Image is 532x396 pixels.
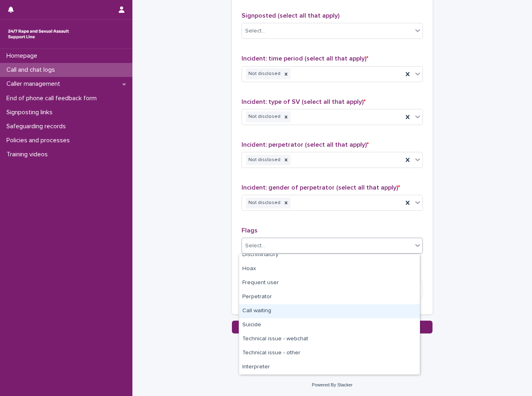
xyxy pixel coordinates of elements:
span: Incident: perpetrator (select all that apply) [242,141,369,148]
div: Not disclosed [246,155,282,166]
div: Select... [245,242,265,250]
img: rhQMoQhaT3yELyF149Cw [6,26,71,42]
div: Call waiting [239,304,420,318]
div: Select... [245,27,265,35]
div: Not disclosed [246,69,282,79]
div: Not disclosed [246,111,282,122]
div: Perpetrator [239,290,420,304]
p: Caller management [3,80,67,88]
div: Frequent user [239,276,420,290]
span: Signposted (select all that apply) [242,12,339,19]
span: Flags [242,227,258,234]
a: Powered By Stacker [312,382,352,387]
div: Hoax [239,262,420,276]
span: Incident: gender of perpetrator (select all that apply) [242,184,400,191]
p: Signposting links [3,109,59,116]
div: Technical issue - other [239,346,420,360]
div: Technical issue - webchat [239,332,420,346]
div: Discriminatory [239,248,420,262]
p: Policies and processes [3,137,76,144]
div: Suicide [239,318,420,332]
div: Interpreter [239,360,420,374]
p: Homepage [3,52,44,60]
span: Incident: type of SV (select all that apply) [242,99,365,105]
span: Incident: time period (select all that apply) [242,55,368,62]
p: Call and chat logs [3,66,61,74]
p: End of phone call feedback form [3,95,103,102]
p: Safeguarding records [3,123,72,130]
button: Save [232,321,433,333]
p: Training videos [3,151,54,158]
div: Not disclosed [246,198,282,208]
